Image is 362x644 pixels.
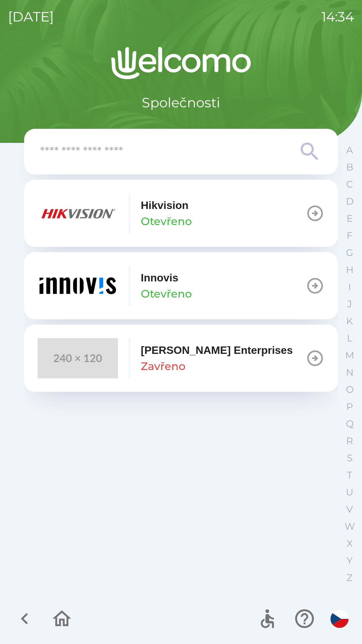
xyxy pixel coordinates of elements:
[346,367,354,378] p: N
[346,503,353,515] p: V
[346,196,354,207] p: D
[341,518,358,535] button: W
[341,296,358,313] button: J
[346,384,354,395] p: O
[347,298,352,310] p: J
[346,418,354,430] p: Q
[8,7,54,27] p: [DATE]
[341,278,358,296] button: I
[341,501,358,518] button: V
[141,286,192,302] p: Otevřeno
[347,332,352,344] p: L
[321,7,354,27] p: 14:34
[341,552,358,569] button: Y
[341,193,358,210] button: D
[347,555,353,567] p: Y
[347,572,353,584] p: Z
[141,197,188,213] p: Hikvision
[345,521,355,532] p: W
[38,338,118,378] img: 240x120
[345,350,354,361] p: M
[341,142,358,159] button: A
[347,230,353,241] p: F
[341,261,358,278] button: H
[341,159,358,176] button: B
[346,435,353,447] p: R
[347,538,353,549] p: X
[346,144,353,156] p: A
[341,381,358,398] button: O
[348,281,351,293] p: I
[341,364,358,381] button: N
[38,193,118,233] img: f2158124-88a9-4a5e-9c63-4f3e72dd804a.png
[347,469,352,481] p: T
[330,610,349,628] img: cs flag
[346,401,353,413] p: P
[341,535,358,552] button: X
[341,398,358,415] button: P
[347,452,353,464] p: S
[341,467,358,484] button: T
[141,342,293,358] p: [PERSON_NAME] Enterprises
[341,330,358,347] button: L
[38,266,118,306] img: e7730186-ed2b-42de-8146-b93b67ad584c.png
[142,93,220,113] p: Společnosti
[24,325,338,392] button: [PERSON_NAME] EnterprisesZavřeno
[341,569,358,586] button: Z
[346,161,353,173] p: B
[341,244,358,261] button: G
[141,270,178,286] p: Innovis
[341,415,358,432] button: Q
[341,347,358,364] button: M
[341,449,358,467] button: S
[341,484,358,501] button: U
[24,47,338,79] img: Logo
[341,176,358,193] button: C
[346,247,353,259] p: G
[347,213,353,224] p: E
[24,252,338,319] button: InnovisOtevřeno
[141,358,185,374] p: Zavřeno
[341,210,358,227] button: E
[346,486,353,498] p: U
[341,432,358,449] button: R
[24,180,338,247] button: HikvisionOtevřeno
[346,315,353,327] p: K
[141,213,192,229] p: Otevřeno
[346,264,354,276] p: H
[341,313,358,330] button: K
[341,227,358,244] button: F
[346,178,353,190] p: C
